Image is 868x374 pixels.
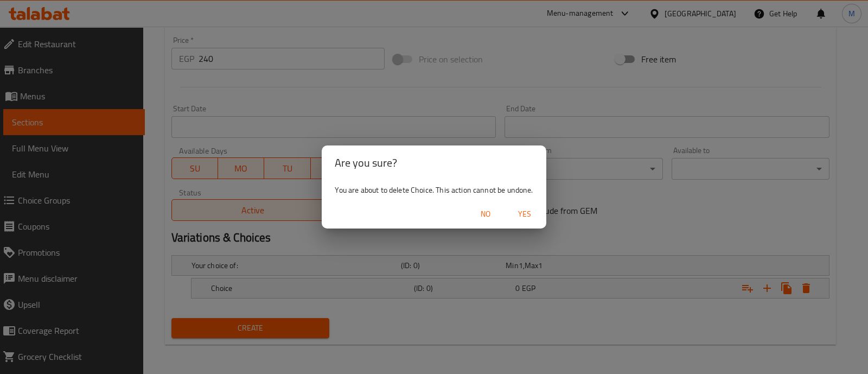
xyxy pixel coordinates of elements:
[335,154,533,172] h2: Are you sure?
[468,204,503,224] button: No
[322,180,546,200] div: You are about to delete Choice. This action cannot be undone.
[512,207,538,221] span: Yes
[473,207,499,221] span: No
[507,204,542,224] button: Yes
